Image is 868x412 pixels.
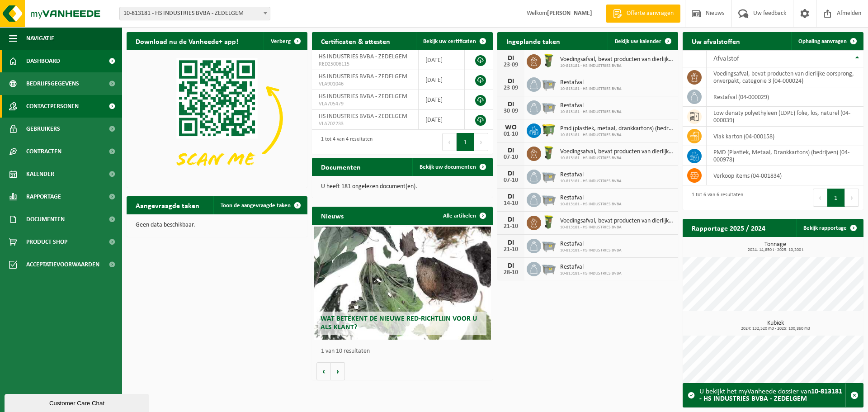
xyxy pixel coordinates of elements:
a: Bekijk rapportage [796,219,863,237]
td: low density polyethyleen (LDPE) folie, los, naturel (04-000039) [707,107,863,127]
a: Bekijk uw certificaten [416,32,492,50]
div: DI [502,216,520,223]
div: DI [502,147,520,154]
span: Contracten [26,140,61,163]
button: Volgende [331,362,345,380]
h2: Uw afvalstoffen [683,32,749,50]
div: 14-10 [502,200,520,207]
td: [DATE] [419,70,465,90]
span: 10-813181 - HS INDUSTRIES BVBA [560,225,674,230]
img: WB-2500-GAL-GY-01 [541,260,557,276]
span: 10-813181 - HS INDUSTRIES BVBA - ZEDELGEM [120,7,270,20]
span: Voedingsafval, bevat producten van dierlijke oorsprong, onverpakt, categorie 3 [560,218,674,225]
span: Rapportage [26,185,61,208]
h2: Download nu de Vanheede+ app! [127,32,247,50]
img: WB-2500-GAL-GY-01 [541,237,557,253]
p: Geen data beschikbaar. [136,222,298,228]
span: 2024: 132,520 m3 - 2025: 100,860 m3 [687,327,863,331]
div: DI [502,55,520,62]
span: 10-813181 - HS INDUSTRIES BVBA [560,63,674,69]
span: 10-813181 - HS INDUSTRIES BVBA [560,248,622,253]
span: 2024: 14,850 t - 2025: 10,200 t [687,248,863,252]
span: VLA705479 [319,100,411,108]
div: 21-10 [502,246,520,253]
div: 07-10 [502,154,520,161]
td: vlak karton (04-000158) [707,127,863,146]
div: DI [502,101,520,108]
img: WB-0060-HPE-GN-50 [541,214,557,230]
span: Bekijk uw documenten [420,164,476,170]
div: DI [502,239,520,246]
button: 1 [457,133,474,151]
div: DI [502,193,520,200]
a: Ophaling aanvragen [791,32,863,50]
button: Next [474,133,488,151]
span: Bekijk uw kalender [615,38,661,44]
td: voedingsafval, bevat producten van dierlijke oorsprong, onverpakt, categorie 3 (04-000024) [707,67,863,87]
strong: 10-813181 - HS INDUSTRIES BVBA - ZEDELGEM [699,388,842,403]
td: [DATE] [419,50,465,70]
a: Alle artikelen [436,207,492,225]
span: Product Shop [26,231,67,253]
iframe: chat widget [5,392,151,412]
span: Voedingsafval, bevat producten van dierlijke oorsprong, onverpakt, categorie 3 [560,56,674,63]
span: VLA901046 [319,81,411,88]
span: Restafval [560,194,622,202]
span: Navigatie [26,27,54,50]
img: WB-0060-HPE-GN-50 [541,53,557,68]
h2: Ingeplande taken [497,32,569,50]
div: 1 tot 4 van 4 resultaten [316,132,373,152]
h2: Documenten [312,158,370,175]
span: Restafval [560,171,622,179]
img: WB-2500-GAL-GY-01 [541,168,557,184]
img: WB-2500-GAL-GY-01 [541,99,557,114]
button: Previous [442,133,457,151]
img: WB-2500-GAL-GY-01 [541,76,557,91]
div: DI [502,78,520,85]
td: verkoop items (04-001834) [707,166,863,185]
div: 30-09 [502,108,520,114]
td: [DATE] [419,90,465,110]
img: WB-0060-HPE-GN-50 [541,145,557,161]
span: Wat betekent de nieuwe RED-richtlijn voor u als klant? [321,315,477,331]
p: 1 van 10 resultaten [321,348,488,355]
p: U heeft 181 ongelezen document(en). [321,184,484,190]
span: Dashboard [26,50,60,72]
span: Restafval [560,264,622,271]
a: Wat betekent de nieuwe RED-richtlijn voor u als klant? [314,227,491,340]
img: Download de VHEPlus App [127,50,307,186]
span: 10-813181 - HS INDUSTRIES BVBA [560,202,622,207]
div: DI [502,170,520,177]
span: Bekijk uw certificaten [423,38,476,44]
div: 28-10 [502,270,520,276]
span: Ophaling aanvragen [798,38,847,44]
h3: Tonnage [687,242,863,252]
a: Offerte aanvragen [606,5,680,23]
a: Bekijk uw documenten [412,158,492,176]
a: Toon de aangevraagde taken [213,196,307,214]
span: HS INDUSTRIES BVBA - ZEDELGEM [319,93,407,100]
span: 10-813181 - HS INDUSTRIES BVBA [560,109,622,115]
h2: Aangevraagde taken [127,196,208,214]
span: Acceptatievoorwaarden [26,253,99,276]
span: 10-813181 - HS INDUSTRIES BVBA [560,156,674,161]
span: Kalender [26,163,54,185]
span: Afvalstof [713,55,739,62]
span: 10-813181 - HS INDUSTRIES BVBA [560,86,622,92]
span: HS INDUSTRIES BVBA - ZEDELGEM [319,113,407,120]
span: Restafval [560,102,622,109]
span: HS INDUSTRIES BVBA - ZEDELGEM [319,73,407,80]
span: Contactpersonen [26,95,79,118]
span: Pmd (plastiek, metaal, drankkartons) (bedrijven) [560,125,674,133]
span: Verberg [271,38,291,44]
a: Bekijk uw kalender [608,32,677,50]
div: WO [502,124,520,131]
img: WB-1100-HPE-GN-50 [541,122,557,137]
img: WB-2500-GAL-GY-01 [541,191,557,207]
span: HS INDUSTRIES BVBA - ZEDELGEM [319,53,407,60]
span: Toon de aangevraagde taken [221,203,291,208]
div: 01-10 [502,131,520,137]
td: restafval (04-000029) [707,87,863,107]
span: Bedrijfsgegevens [26,72,79,95]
